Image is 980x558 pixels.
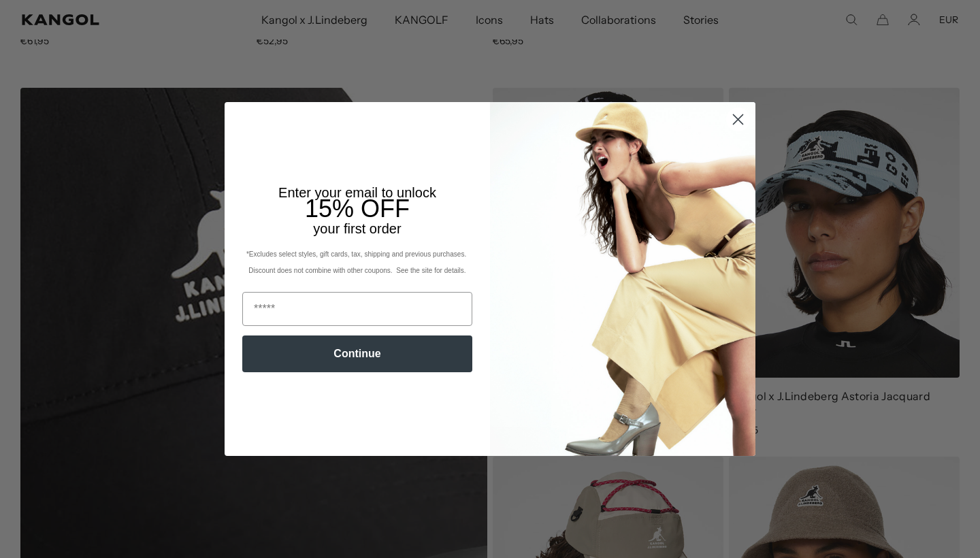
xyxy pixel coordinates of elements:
span: Enter your email to unlock [278,185,436,200]
img: 93be19ad-e773-4382-80b9-c9d740c9197f.jpeg [490,102,755,456]
button: Close dialog [726,108,750,131]
span: *Excludes select styles, gift cards, tax, shipping and previous purchases. Discount does not comb... [246,250,468,274]
span: your first order [313,221,401,236]
button: Continue [242,335,472,372]
input: Email [242,292,472,326]
span: 15% OFF [305,195,410,223]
